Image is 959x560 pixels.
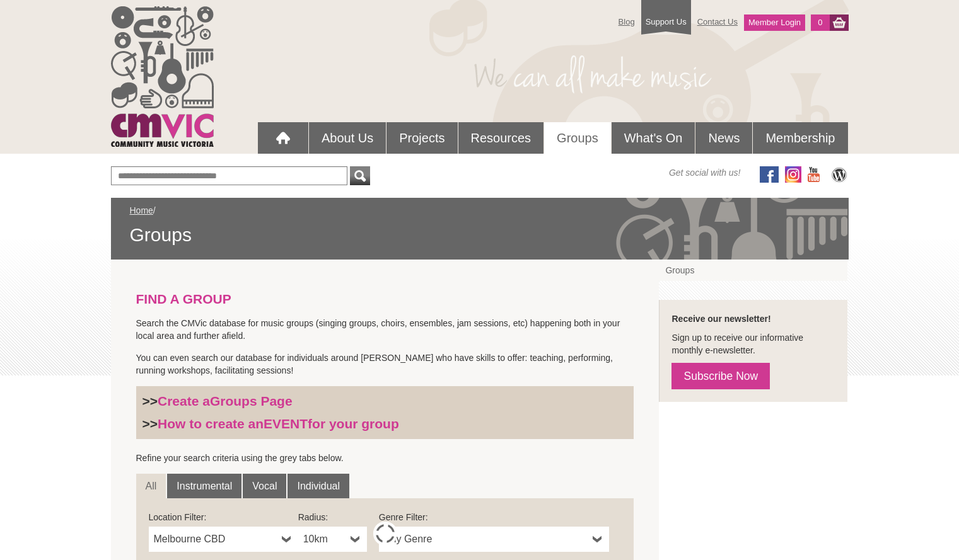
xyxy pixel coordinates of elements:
p: Search the CMVic database for music groups (singing groups, choirs, ensembles, jam sessions, etc)... [136,317,634,342]
span: 10km [303,532,346,547]
strong: EVENT [264,416,308,431]
p: Sign up to receive our informative monthly e-newsletter. [671,331,835,357]
a: News [695,122,752,154]
a: How to create anEVENTfor your group [158,416,399,431]
a: Resources [458,122,544,154]
span: Melbourne CBD [154,532,277,547]
a: Membership [753,122,847,154]
label: Location Filter: [149,511,298,523]
a: Groups [659,260,847,281]
a: What's On [612,122,695,154]
span: Groups [130,223,830,247]
span: Get social with us! [669,166,741,179]
p: Refine your search criteria using the grey tabs below. [136,452,634,464]
a: Create aGroups Page [158,394,293,408]
label: Radius: [298,511,367,523]
a: Subscribe Now [671,363,770,389]
a: Individual [288,474,349,499]
a: All [136,474,166,499]
label: Genre Filter: [379,511,609,523]
a: Instrumental [167,474,241,499]
img: CMVic Blog [830,166,849,183]
h3: >> [142,393,628,409]
a: Blog [612,11,641,33]
span: Any Genre [384,532,588,547]
div: / [130,204,830,247]
a: 0 [811,14,829,31]
img: icon-instagram.png [785,166,801,183]
strong: FIND A GROUP [136,292,231,306]
a: Contact Us [691,11,744,33]
p: You can even search our database for individuals around [PERSON_NAME] who have skills to offer: t... [136,351,634,377]
a: Home [130,205,153,215]
a: About Us [309,122,386,154]
a: Any Genre [379,527,609,552]
strong: Groups Page [210,394,293,408]
a: Vocal [243,474,286,499]
a: Groups [544,122,611,154]
h3: >> [142,416,628,432]
a: Melbourne CBD [149,527,298,552]
a: Projects [387,122,457,154]
a: 10km [298,527,367,552]
strong: Receive our newsletter! [671,314,770,324]
img: cmvic_logo.png [111,6,214,147]
a: Member Login [744,14,805,31]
